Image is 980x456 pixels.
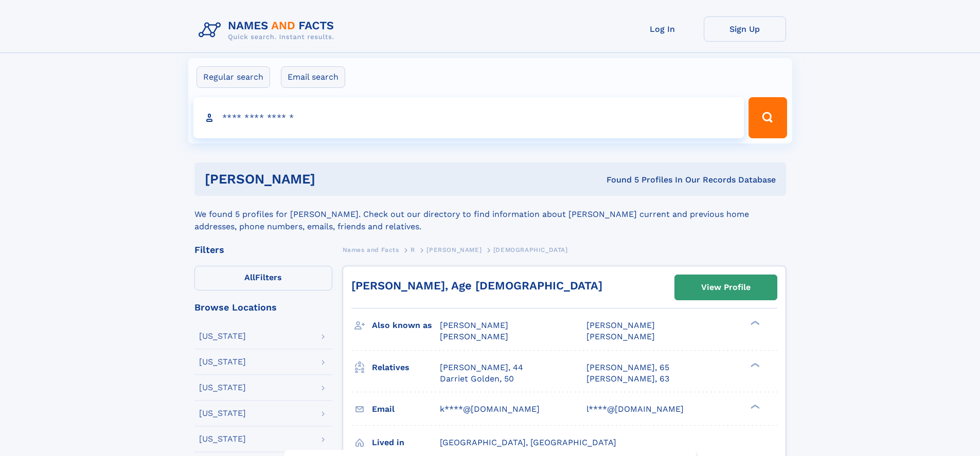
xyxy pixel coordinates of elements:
[748,361,760,368] div: ❯
[411,246,415,253] span: R
[244,272,255,282] span: All
[343,243,399,256] a: Names and Facts
[199,332,246,340] div: [US_STATE]
[194,16,343,44] img: Logo Names and Facts
[194,196,786,233] div: We found 5 profiles for [PERSON_NAME]. Check out our directory to find information about [PERSON_...
[748,403,760,410] div: ❯
[461,174,776,186] div: Found 5 Profiles In Our Records Database
[351,279,602,292] a: [PERSON_NAME], Age [DEMOGRAPHIC_DATA]
[586,320,655,330] span: [PERSON_NAME]
[199,409,246,417] div: [US_STATE]
[701,276,751,299] div: View Profile
[372,400,440,418] h3: Email
[372,359,440,376] h3: Relatives
[372,317,440,334] h3: Also known as
[704,16,786,42] a: Sign Up
[194,303,332,312] div: Browse Locations
[493,246,568,253] span: [DEMOGRAPHIC_DATA]
[197,66,270,88] label: Regular search
[372,434,440,451] h3: Lived in
[426,246,482,253] span: [PERSON_NAME]
[440,320,508,330] span: [PERSON_NAME]
[199,358,246,366] div: [US_STATE]
[205,173,461,186] h1: [PERSON_NAME]
[194,266,332,290] label: Filters
[440,437,616,447] span: [GEOGRAPHIC_DATA], [GEOGRAPHIC_DATA]
[621,16,704,42] a: Log In
[440,373,514,385] a: Darriet Golden, 50
[411,243,415,256] a: R
[194,245,332,254] div: Filters
[281,66,345,88] label: Email search
[748,320,760,326] div: ❯
[440,362,523,373] a: [PERSON_NAME], 44
[440,332,508,341] span: [PERSON_NAME]
[586,332,655,341] span: [PERSON_NAME]
[199,384,246,392] div: [US_STATE]
[586,373,669,385] a: [PERSON_NAME], 63
[193,97,744,138] input: search input
[675,275,777,300] a: View Profile
[199,435,246,443] div: [US_STATE]
[426,243,482,256] a: [PERSON_NAME]
[749,97,787,138] button: Search Button
[586,362,669,373] a: [PERSON_NAME], 65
